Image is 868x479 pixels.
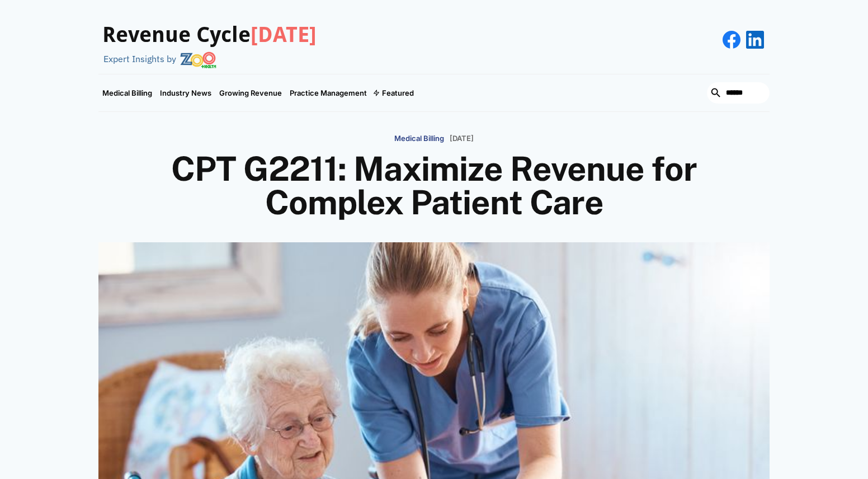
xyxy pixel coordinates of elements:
h3: Revenue Cycle [102,22,317,48]
p: Medical Billing [394,134,444,143]
p: [DATE] [450,134,474,143]
a: Medical Billing [98,74,156,111]
a: Revenue Cycle[DATE]Expert Insights by [98,11,317,68]
h1: CPT G2211: Maximize Revenue for Complex Patient Care [166,152,702,219]
span: [DATE] [251,22,317,47]
a: Practice Management [286,74,371,111]
a: Medical Billing [394,129,444,147]
div: Expert Insights by [103,54,176,64]
a: Growing Revenue [215,74,286,111]
a: Industry News [156,74,215,111]
div: Featured [382,88,414,97]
